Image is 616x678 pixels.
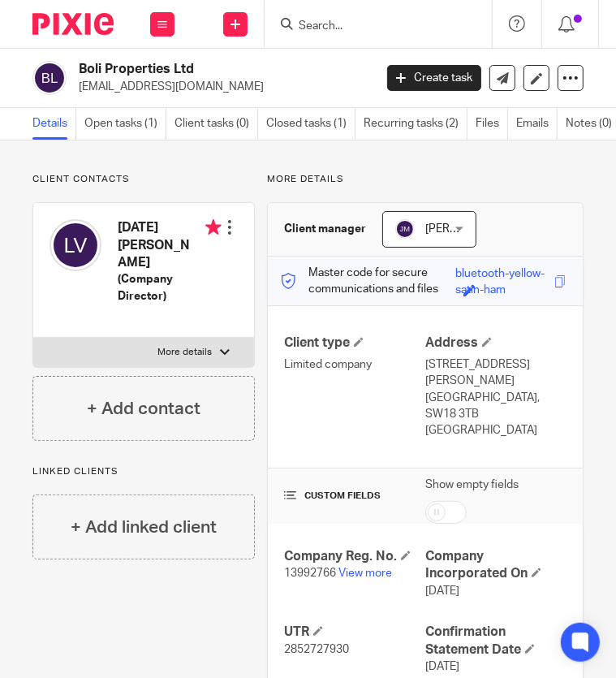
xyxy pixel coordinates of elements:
span: 2852727930 [284,644,349,655]
img: Pixie [32,13,114,35]
h2: Boli Properties Ltd [79,61,306,78]
img: svg%3E [50,219,101,271]
h4: + Add contact [87,396,200,421]
span: [DATE] [425,661,459,672]
a: View more [338,568,392,579]
a: Client tasks (0) [174,108,258,140]
a: Closed tasks (1) [266,108,355,140]
i: Primary [205,219,222,235]
h4: CUSTOM FIELDS [284,490,425,503]
a: Recurring tasks (2) [364,108,467,140]
h4: Client type [284,335,425,352]
h5: (Company Director) [118,271,222,304]
a: Files [476,108,508,140]
p: [GEOGRAPHIC_DATA] [425,422,566,438]
p: [STREET_ADDRESS][PERSON_NAME] [425,356,566,390]
p: More details [157,346,212,359]
span: [DATE] [425,585,459,597]
a: Details [32,108,76,140]
a: Open tasks (1) [84,108,166,140]
p: Master code for secure communications and files [280,265,455,298]
p: Client contacts [32,173,255,186]
h4: Company Incorporated On [425,548,566,583]
h4: + Add linked client [71,515,217,540]
h3: Client manager [284,221,366,237]
span: [PERSON_NAME] [425,223,515,235]
a: Create task [387,65,481,91]
span: 13992766 [284,568,336,579]
h4: Company Reg. No. [284,548,425,565]
h4: UTR [284,624,425,641]
a: Emails [516,108,558,140]
p: [EMAIL_ADDRESS][DOMAIN_NAME] [79,79,363,95]
img: svg%3E [395,219,415,239]
input: Search [297,19,443,34]
h4: Confirmation Statement Date [425,624,566,659]
h4: [DATE][PERSON_NAME] [118,219,222,271]
h4: Address [425,335,566,352]
label: Show empty fields [425,477,519,493]
p: More details [267,173,584,186]
img: svg%3E [32,61,67,95]
p: Limited company [284,356,425,373]
p: [GEOGRAPHIC_DATA], SW18 3TB [425,390,566,423]
p: Linked clients [32,465,255,478]
div: bluetooth-yellow-satin-ham [455,266,550,284]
